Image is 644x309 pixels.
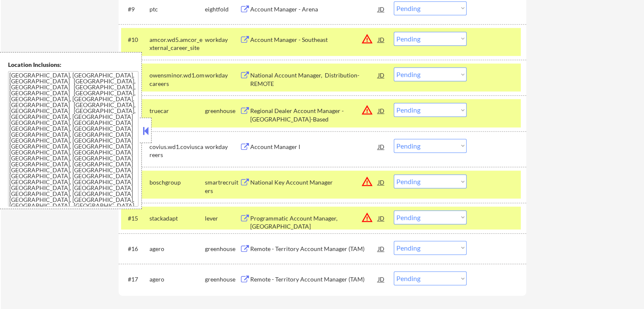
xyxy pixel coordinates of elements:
div: #9 [128,5,143,14]
div: greenhouse [205,275,240,284]
div: #10 [128,36,143,44]
div: #15 [128,214,143,223]
div: agero [149,245,205,253]
div: JD [377,67,386,83]
div: lever [205,214,240,223]
div: #16 [128,245,143,253]
div: boschgroup [149,178,205,187]
div: greenhouse [205,107,240,115]
div: agero [149,275,205,284]
div: National Key Account Manager [250,178,378,187]
div: Remote - Territory Account Manager (TAM) [250,245,378,253]
div: JD [377,174,386,190]
div: Programmatic Account Manager, [GEOGRAPHIC_DATA] [250,214,378,231]
div: truecar [149,107,205,115]
div: Account Manager - Arena [250,5,378,14]
div: greenhouse [205,245,240,253]
div: JD [377,103,386,118]
div: smartrecruiters [205,178,240,195]
div: JD [377,210,386,226]
div: JD [377,241,386,256]
div: JD [377,139,386,154]
div: amcor.wd5.amcor_external_career_site [149,36,205,52]
button: warning_amber [361,33,373,45]
div: eightfold [205,5,240,14]
div: owensminor.wd1.omcareers [149,71,205,88]
div: National Account Manager, Distribution- REMOTE [250,71,378,88]
div: #17 [128,275,143,284]
div: Remote - Territory Account Manager (TAM) [250,275,378,284]
div: covius.wd1.coviuscareers [149,143,205,159]
button: warning_amber [361,176,373,188]
div: JD [377,271,386,287]
div: JD [377,1,386,17]
button: warning_amber [361,104,373,116]
div: workday [205,143,240,151]
div: Location Inclusions: [8,61,138,69]
div: Account Manager I [250,143,378,151]
div: stackadapt [149,214,205,223]
div: workday [205,36,240,44]
div: JD [377,32,386,47]
div: workday [205,71,240,80]
div: Regional Dealer Account Manager - [GEOGRAPHIC_DATA]-Based [250,107,378,123]
div: ptc [149,5,205,14]
div: Account Manager - Southeast [250,36,378,44]
button: warning_amber [361,212,373,223]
